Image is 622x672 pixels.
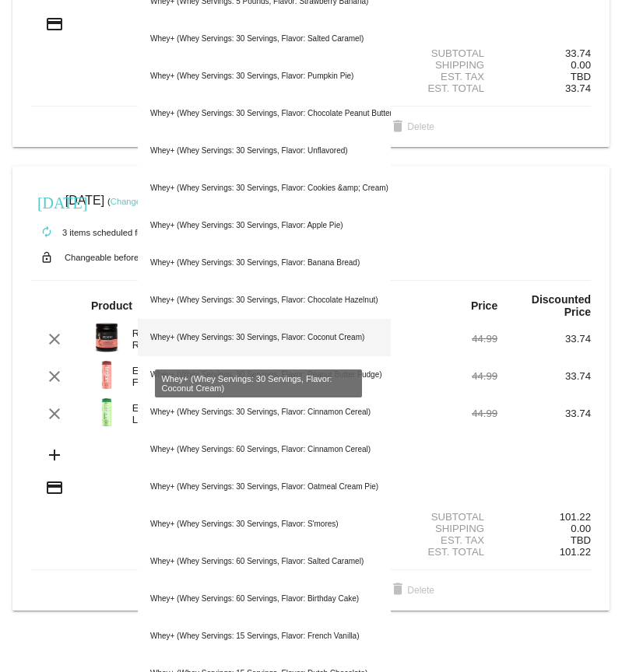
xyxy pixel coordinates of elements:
[571,71,591,82] span: TBD
[45,478,64,497] mat-icon: credit_card
[388,118,407,137] mat-icon: delete
[376,113,447,141] button: Delete
[138,618,391,655] div: Whey+ (Whey Servings: 15 Servings, Flavor: French Vanilla)
[471,299,497,312] strong: Price
[497,511,591,523] div: 101.22
[91,299,132,312] strong: Product
[571,523,591,534] span: 0.00
[91,359,122,390] img: Image-1-Energy-Drink-Fruit-Punch-1000x1000-v2-Transp.png
[404,82,497,94] div: Est. Total
[45,446,64,464] mat-icon: add
[125,402,311,425] div: Energy Drink - Lemon Lime (Flavor: Lemon Lime)
[532,293,591,318] strong: Discounted Price
[45,367,64,386] mat-icon: clear
[571,59,591,71] span: 0.00
[571,534,591,546] span: TBD
[138,356,391,394] div: Whey+ (Whey Servings: 30 Servings, Flavor: Peanut Butter Fudge)
[138,244,391,282] div: Whey+ (Whey Servings: 30 Servings, Flavor: Banana Bread)
[138,170,391,207] div: Whey+ (Whey Servings: 30 Servings, Flavor: Cookies &amp; Cream)
[91,322,122,353] img: Image-1-Carousel-Recharge30S-Sour-Candy-1000x1000-Transp.png
[404,534,497,546] div: Est. Tax
[125,365,311,388] div: Energy Drink - Fruit Punch (Flavor: Fruit Punch)
[37,247,56,268] mat-icon: lock_open
[91,397,122,428] img: Image-1-Energy-Drink-Lemon-Lime-1000x1000-v2-Transp.png
[404,71,497,82] div: Est. Tax
[404,511,497,523] div: Subtotal
[138,580,391,618] div: Whey+ (Whey Servings: 60 Servings, Flavor: Birthday Cake)
[111,197,141,206] a: Change
[138,207,391,244] div: Whey+ (Whey Servings: 30 Servings, Flavor: Apple Pie)
[404,333,497,345] div: 44.99
[138,319,391,356] div: Whey+ (Whey Servings: 30 Servings, Flavor: Coconut Cream)
[65,253,169,262] small: Changeable before [DATE]
[388,585,434,596] span: Delete
[497,370,591,382] div: 33.74
[497,47,591,59] div: 33.74
[565,82,591,94] span: 33.74
[138,95,391,132] div: Whey+ (Whey Servings: 30 Servings, Flavor: Chocolate Peanut Butter)
[138,543,391,580] div: Whey+ (Whey Servings: 60 Servings, Flavor: Salted Caramel)
[404,523,497,534] div: Shipping
[45,330,64,348] mat-icon: clear
[404,59,497,71] div: Shipping
[404,47,497,59] div: Subtotal
[138,58,391,95] div: Whey+ (Whey Servings: 30 Servings, Flavor: Pumpkin Pie)
[37,223,56,242] mat-icon: autorenew
[497,408,591,419] div: 33.74
[31,228,208,237] small: 3 items scheduled for Every 3 months
[376,576,447,604] button: Delete
[497,333,591,345] div: 33.74
[138,282,391,319] div: Whey+ (Whey Servings: 30 Servings, Flavor: Chocolate Hazelnut)
[138,506,391,543] div: Whey+ (Whey Servings: 30 Servings, Flavor: S'mores)
[37,192,56,211] mat-icon: [DATE]
[107,197,144,206] small: ( )
[45,404,64,423] mat-icon: clear
[404,546,497,558] div: Est. Total
[45,15,64,33] mat-icon: credit_card
[138,394,391,431] div: Whey+ (Whey Servings: 30 Servings, Flavor: Cinnamon Cereal)
[138,431,391,468] div: Whey+ (Whey Servings: 60 Servings, Flavor: Cinnamon Cereal)
[138,20,391,58] div: Whey+ (Whey Servings: 30 Servings, Flavor: Salted Caramel)
[388,581,407,600] mat-icon: delete
[560,546,591,558] span: 101.22
[138,468,391,506] div: Whey+ (Whey Servings: 30 Servings, Flavor: Oatmeal Cream Pie)
[138,132,391,170] div: Whey+ (Whey Servings: 30 Servings, Flavor: Unflavored)
[388,121,434,132] span: Delete
[404,370,497,382] div: 44.99
[125,327,311,351] div: Recharge (Flavor: Sour Candy, Recharge Servings: 30 Servings)
[404,408,497,419] div: 44.99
